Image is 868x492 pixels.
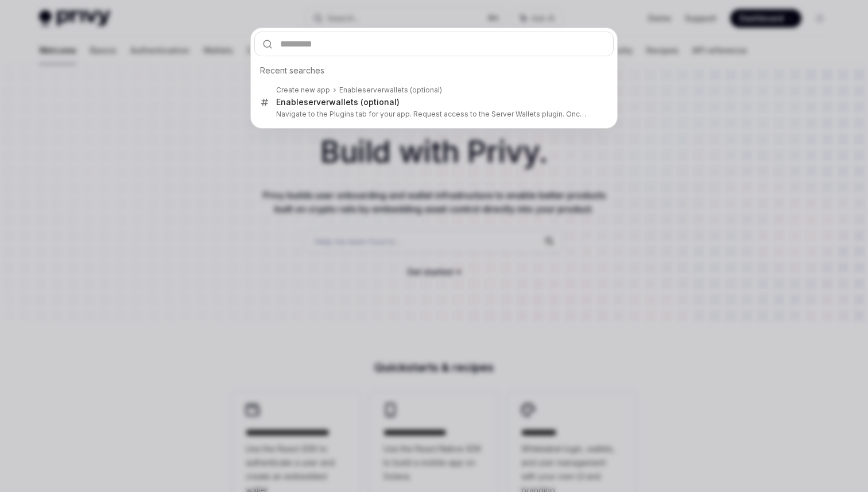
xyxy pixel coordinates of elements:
[276,110,590,119] p: Navigate to the Plugins tab for your app. Request access to the Server Wallets plugin. Once your
[304,97,329,107] b: server
[276,86,330,95] div: Create new app
[260,65,324,76] span: Recent searches
[339,86,442,95] div: Enable wallets (optional)
[362,86,384,94] b: server
[276,97,400,107] div: Enable wallets (optional)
